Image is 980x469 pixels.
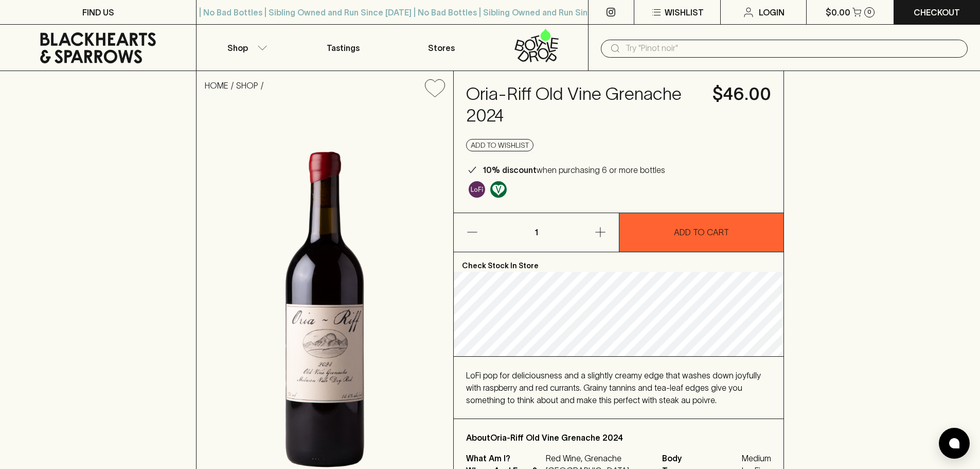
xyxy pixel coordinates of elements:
p: Check Stock In Store [454,252,783,272]
b: 10% discount [483,165,537,175]
span: Medium [742,452,771,464]
a: SHOP [236,81,258,90]
span: LoFi pop for deliciousness and a slightly creamy edge that washes down joyfully with raspberry an... [466,371,761,405]
p: About Oria-Riff Old Vine Grenache 2024 [466,431,771,444]
a: Made without the use of any animal products. [488,179,509,200]
h4: $46.00 [712,83,771,105]
p: when purchasing 6 or more bottles [483,164,665,176]
img: bubble-icon [949,438,959,448]
p: Red Wine, Grenache [546,452,650,464]
p: ADD TO CART [674,226,729,238]
a: Tastings [294,25,392,71]
p: Login [759,6,785,19]
p: 1 [524,213,548,252]
button: ADD TO CART [619,213,784,252]
span: Body [662,452,739,464]
a: Some may call it natural, others minimum intervention, either way, it’s hands off & maybe even a ... [466,179,488,200]
p: $0.00 [826,6,850,19]
p: Wishlist [665,6,704,19]
p: Stores [428,42,455,54]
input: Try "Pinot noir" [626,40,959,57]
p: 0 [867,9,871,15]
p: Shop [227,42,248,54]
h4: Oria-Riff Old Vine Grenache 2024 [466,83,700,127]
p: Checkout [914,6,960,19]
a: HOME [205,81,228,90]
img: Vegan [490,181,507,198]
a: Stores [393,25,490,71]
button: Shop [197,25,294,71]
img: Lo-Fi [469,181,485,198]
button: Add to wishlist [466,139,533,151]
p: Tastings [327,42,360,54]
button: Add to wishlist [421,75,449,101]
p: What Am I? [466,452,543,464]
p: FIND US [82,6,114,19]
